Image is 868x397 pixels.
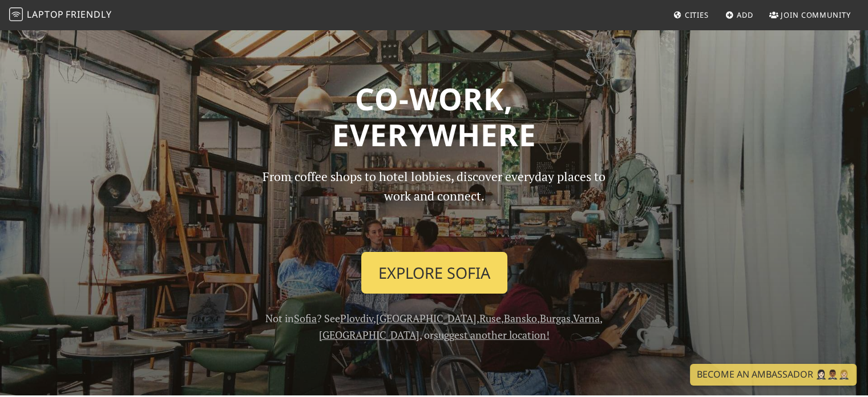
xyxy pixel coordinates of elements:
span: Join Community [781,10,851,20]
a: Become an Ambassador 🤵🏻‍♀️🤵🏾‍♂️🤵🏼‍♀️ [690,364,857,386]
a: Join Community [765,5,855,25]
a: suggest another location! [434,328,550,342]
a: Ruse [479,311,501,325]
a: Bansko [504,311,537,325]
a: LaptopFriendly LaptopFriendly [9,5,112,25]
a: Cities [669,5,713,25]
a: [GEOGRAPHIC_DATA] [319,328,419,342]
a: Varna [573,311,600,325]
a: Sofia [294,311,317,325]
span: Not in ? See , , , , , , , or [265,311,603,342]
img: LaptopFriendly [9,7,23,21]
a: [GEOGRAPHIC_DATA] [376,311,477,325]
p: From coffee shops to hotel lobbies, discover everyday places to work and connect. [253,167,616,243]
a: Add [721,5,758,25]
span: Cities [685,10,709,20]
a: Plovdiv [340,311,373,325]
span: Laptop [27,8,64,21]
a: Burgas [540,311,571,325]
span: Friendly [66,8,111,21]
h1: Co-work, Everywhere [64,81,804,153]
a: Explore Sofia [361,252,507,294]
span: Add [737,10,753,20]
